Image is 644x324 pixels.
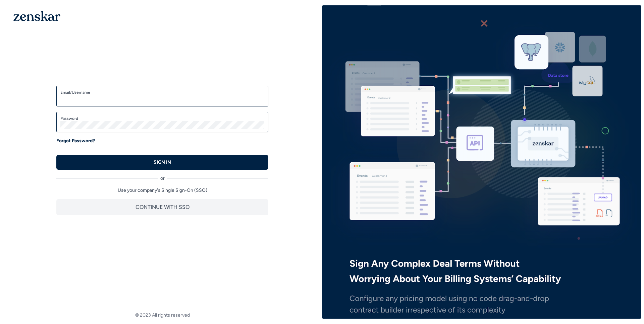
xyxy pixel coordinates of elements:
[60,116,264,121] label: Password
[56,170,268,182] div: or
[56,199,268,215] button: CONTINUE WITH SSO
[56,187,268,194] p: Use your company's Single Sign-On (SSO)
[3,312,322,319] footer: © 2023 All rights reserved
[13,11,60,21] img: 1OGAJ2xQqyY4LXKgY66KYq0eOWRCkrZdAb3gUhuVAqdWPZE9SRJmCz+oDMSn4zDLXe31Ii730ItAGKgCKgCCgCikA4Av8PJUP...
[56,155,268,170] button: SIGN IN
[154,159,171,166] p: SIGN IN
[56,138,95,144] a: Forgot Password?
[60,90,264,95] label: Email/Username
